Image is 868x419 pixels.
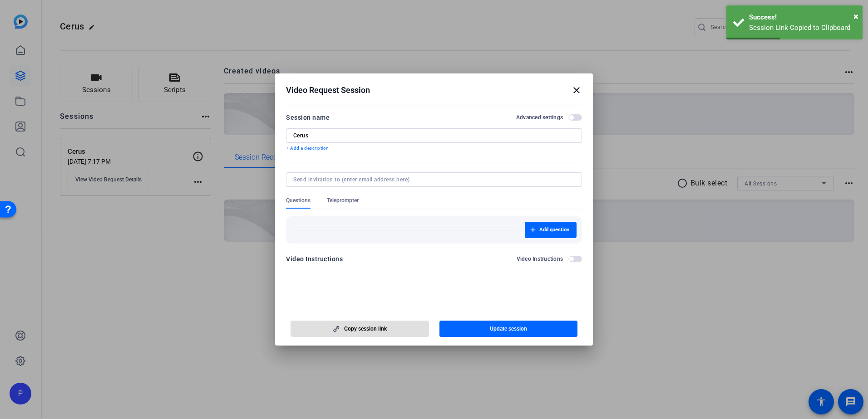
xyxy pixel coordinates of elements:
[853,11,858,22] span: ×
[853,10,858,23] button: Close
[439,321,578,337] button: Update session
[749,23,856,33] div: Session Link Copied to Clipboard
[525,222,577,238] button: Add question
[286,85,582,96] div: Video Request Session
[286,197,311,204] span: Questions
[327,197,359,204] span: Teleprompter
[293,176,571,183] input: Send invitation to (enter email address here)
[286,145,582,152] p: + Add a description
[516,114,563,121] h2: Advanced settings
[539,226,569,234] span: Add question
[286,112,330,123] div: Session name
[291,321,429,337] button: Copy session link
[293,132,575,139] input: Enter Session Name
[286,253,343,264] div: Video Instructions
[749,12,856,23] div: Success!
[517,255,563,263] h2: Video Instructions
[344,325,387,332] span: Copy session link
[571,85,582,96] mat-icon: close
[490,325,527,332] span: Update session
